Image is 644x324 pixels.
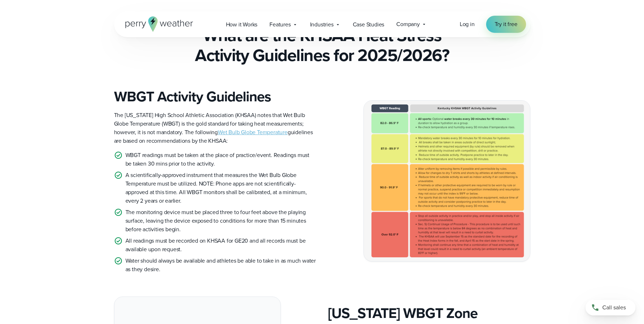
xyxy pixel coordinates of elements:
p: A scientifically-approved instrument that measures the Wet Bulb Globe Temperature must be utilize... [125,171,316,205]
a: Wet Bulb Globe Temperature [218,128,288,136]
span: Features [269,20,290,29]
a: Log in [460,20,475,29]
span: How it Works [226,20,258,29]
span: Industries [310,20,334,29]
p: Water should always be available and athletes be able to take in as much water as they desire. [125,257,316,274]
span: The [US_STATE] High School Athletic Association (KHSAA) notes that Wet Bulb Globe Temperature (WB... [114,111,313,145]
a: Try it free [486,16,526,33]
a: How it Works [220,17,264,32]
h3: WBGT Activity Guidelines [114,88,316,105]
span: Try it free [495,20,517,29]
p: WBGT readings must be taken at the place of practice/event. Readings must be taken 30 mins prior ... [125,151,316,168]
h3: [US_STATE] WBGT Zone [328,305,530,322]
p: All readings must be recorded on KHSAA for GE20 and all records must be available upon request. [125,237,316,254]
a: Call sales [586,300,635,315]
span: Company [396,20,420,29]
span: Call sales [602,303,626,312]
img: Kentucky WBGT [364,101,530,261]
span: Case Studies [353,20,385,29]
a: Case Studies [347,17,391,32]
h2: What are the KHSAA Heat Stress Activity Guidelines for 2025/2026? [114,25,530,65]
p: The monitoring device must be placed three to four feet above the playing surface, leaving the de... [125,208,316,234]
